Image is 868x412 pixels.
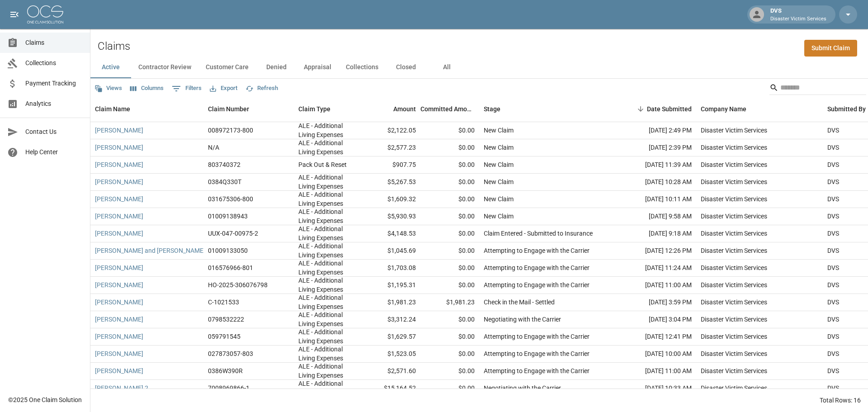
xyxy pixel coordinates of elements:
[298,345,357,363] div: ALE - Additional Living Expenses
[298,259,357,277] div: ALE - Additional Living Expenses
[208,298,239,307] div: C-1021533
[170,81,204,96] button: Show filters
[426,57,467,78] button: All
[95,263,143,272] a: [PERSON_NAME]
[484,177,514,186] div: New Claim
[393,96,416,122] div: Amount
[420,242,479,260] div: $0.00
[615,260,696,277] div: [DATE] 11:24 AM
[362,191,420,208] div: $1,609.32
[420,277,479,294] div: $0.00
[701,246,767,255] div: Disaster Victim Services
[420,346,479,363] div: $0.00
[701,263,767,272] div: Disaster Victim Services
[484,315,561,324] div: Negotiating with the Carrier
[25,127,83,137] span: Contact Us
[208,263,253,272] div: 016576966-801
[484,212,514,221] div: New Claim
[634,103,647,115] button: Sort
[362,328,420,346] div: $1,629.57
[827,332,839,341] div: DVS
[362,156,420,174] div: $907.75
[95,384,148,393] a: [PERSON_NAME] 2
[208,81,240,95] button: Export
[420,294,479,311] div: $1,981.23
[420,380,479,397] div: $0.00
[484,96,500,122] div: Stage
[484,229,593,238] div: Claim Entered - Submitted to Insurance
[256,57,297,78] button: Denied
[362,363,420,380] div: $2,571.60
[767,6,830,23] div: DVS
[420,96,479,122] div: Committed Amount
[420,328,479,346] div: $0.00
[827,143,839,152] div: DVS
[25,58,83,68] span: Collections
[484,280,590,289] div: Attempting to Engage with the Carrier
[294,96,362,122] div: Claim Type
[95,229,143,238] a: [PERSON_NAME]
[484,384,561,393] div: Negotiating with the Carrier
[208,143,219,152] div: N/A
[827,246,839,255] div: DVS
[298,310,357,328] div: ALE - Additional Living Expenses
[770,15,826,23] p: Disaster Victim Services
[615,174,696,191] div: [DATE] 10:28 AM
[615,225,696,242] div: [DATE] 9:18 AM
[95,315,143,324] a: [PERSON_NAME]
[90,57,131,78] button: Active
[420,311,479,328] div: $0.00
[298,121,357,139] div: ALE - Additional Living Expenses
[615,191,696,208] div: [DATE] 10:11 AM
[484,263,590,272] div: Attempting to Engage with the Carrier
[25,99,83,109] span: Analytics
[198,57,256,78] button: Customer Care
[420,260,479,277] div: $0.00
[827,96,866,122] div: Submitted By
[27,5,63,24] img: ocs-logo-white-transparent.png
[484,246,590,255] div: Attempting to Engage with the Carrier
[298,362,357,380] div: ALE - Additional Living Expenses
[420,96,475,122] div: Committed Amount
[701,160,767,169] div: Disaster Victim Services
[615,96,696,122] div: Date Submitted
[298,276,357,294] div: ALE - Additional Living Expenses
[420,122,479,139] div: $0.00
[615,139,696,156] div: [DATE] 2:39 PM
[362,277,420,294] div: $1,195.31
[95,298,143,307] a: [PERSON_NAME]
[827,212,839,221] div: DVS
[208,194,253,204] div: 031675306-800
[208,126,253,135] div: 008972173-800
[804,40,857,57] a: Submit Claim
[615,277,696,294] div: [DATE] 11:00 AM
[615,380,696,397] div: [DATE] 10:33 AM
[701,315,767,324] div: Disaster Victim Services
[298,160,347,169] div: Pack Out & Reset
[208,246,248,255] div: 01009133050
[615,311,696,328] div: [DATE] 3:04 PM
[95,366,143,375] a: [PERSON_NAME]
[297,57,339,78] button: Appraisal
[362,139,420,156] div: $2,577.23
[95,280,143,289] a: [PERSON_NAME]
[25,38,83,47] span: Claims
[95,96,130,122] div: Claim Name
[90,96,203,122] div: Claim Name
[484,194,514,204] div: New Claim
[615,156,696,174] div: [DATE] 11:39 AM
[420,156,479,174] div: $0.00
[362,380,420,397] div: $15,164.52
[479,96,615,122] div: Stage
[701,366,767,375] div: Disaster Victim Services
[701,280,767,289] div: Disaster Victim Services
[827,177,839,186] div: DVS
[827,298,839,307] div: DVS
[298,379,357,397] div: ALE - Additional Living Expenses
[420,191,479,208] div: $0.00
[484,126,514,135] div: New Claim
[362,96,420,122] div: Amount
[5,5,24,24] button: open drawer
[95,246,205,255] a: [PERSON_NAME] and [PERSON_NAME]
[362,208,420,225] div: $5,930.93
